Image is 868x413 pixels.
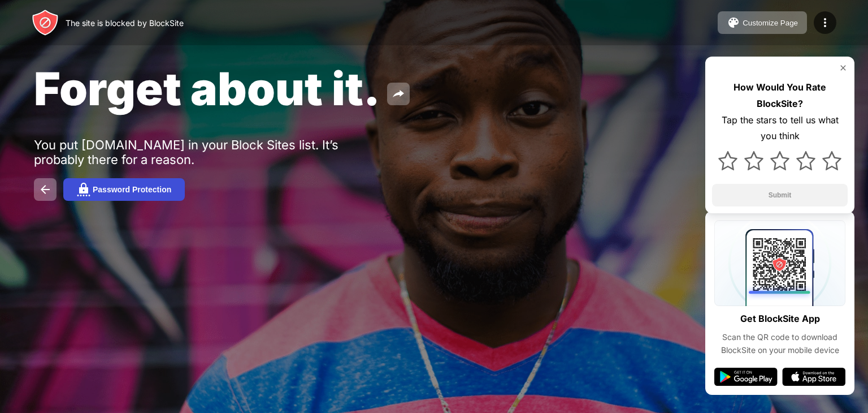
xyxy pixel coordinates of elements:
div: Password Protection [93,185,171,194]
img: rate-us-close.svg [839,63,848,72]
img: star.svg [796,151,815,170]
button: Password Protection [63,178,185,201]
img: header-logo.svg [32,9,59,36]
img: star.svg [718,151,737,170]
img: star.svg [822,151,841,170]
img: google-play.svg [714,368,778,386]
div: Tap the stars to tell us what you think [712,112,848,145]
img: app-store.svg [782,368,845,386]
img: qrcode.svg [714,220,845,306]
button: Submit [712,184,848,206]
img: password.svg [77,183,90,196]
button: Customize Page [718,11,807,34]
span: Forget about it. [34,61,380,116]
img: pallet.svg [727,16,740,29]
img: back.svg [38,183,52,196]
img: star.svg [770,151,789,170]
img: menu-icon.svg [818,16,832,29]
div: The site is blocked by BlockSite [66,18,184,28]
div: Get BlockSite App [740,311,820,327]
div: Customize Page [743,19,798,27]
div: Scan the QR code to download BlockSite on your mobile device [714,331,845,356]
img: star.svg [744,151,763,170]
img: share.svg [392,87,405,101]
div: How Would You Rate BlockSite? [712,79,848,112]
div: You put [DOMAIN_NAME] in your Block Sites list. It’s probably there for a reason. [34,137,383,167]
